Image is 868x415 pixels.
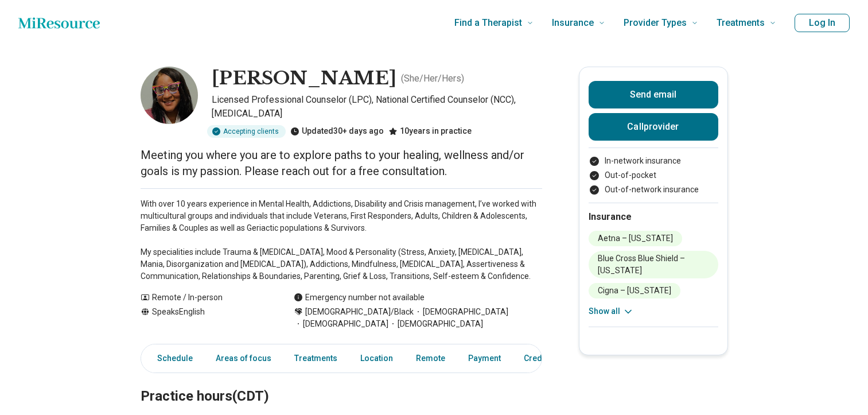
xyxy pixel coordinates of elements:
div: Accepting clients [207,125,286,138]
h2: Practice hours (CDT) [141,359,542,406]
span: Insurance [552,15,594,31]
a: Payment [461,347,508,370]
span: [DEMOGRAPHIC_DATA] [294,318,388,330]
h1: [PERSON_NAME] [212,67,396,91]
p: With over 10 years experience in Mental Health, Addictions, Disability and Crisis management, I’v... [141,198,542,282]
span: Find a Therapist [454,15,522,31]
li: Aetna – [US_STATE] [589,231,682,246]
h2: Insurance [589,210,718,224]
a: Treatments [287,347,344,370]
p: Meeting you where you are to explore paths to your healing, wellness and/or goals is my passion. ... [141,147,542,179]
a: Schedule [143,347,200,370]
button: Show all [589,305,634,317]
button: Callprovider [589,113,718,141]
p: Licensed Professional Counselor (LPC), National Certified Counselor (NCC), [MEDICAL_DATA] [212,93,542,121]
a: Credentials [517,347,574,370]
div: Remote / In-person [141,292,271,304]
span: [DEMOGRAPHIC_DATA] [414,306,508,318]
a: Location [353,347,400,370]
div: Speaks English [141,306,271,330]
ul: Payment options [589,155,718,196]
div: Updated 30+ days ago [290,125,384,138]
li: Out-of-pocket [589,169,718,181]
div: Emergency number not available [294,292,425,304]
span: Treatments [717,15,765,31]
li: Blue Cross Blue Shield – [US_STATE] [589,251,718,278]
button: Send email [589,81,718,108]
li: Cigna – [US_STATE] [589,283,680,298]
span: Provider Types [624,15,687,31]
p: ( She/Her/Hers ) [401,72,464,86]
a: Areas of focus [209,347,278,370]
a: Home page [18,11,100,34]
div: 10 years in practice [388,125,472,138]
span: [DEMOGRAPHIC_DATA] [388,318,483,330]
a: Remote [409,347,452,370]
li: Out-of-network insurance [589,184,718,196]
span: [DEMOGRAPHIC_DATA]/Black [305,306,414,318]
button: Log In [795,14,850,32]
li: In-network insurance [589,155,718,167]
img: Celeste Faulkner, Licensed Professional Counselor (LPC) [141,67,198,124]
